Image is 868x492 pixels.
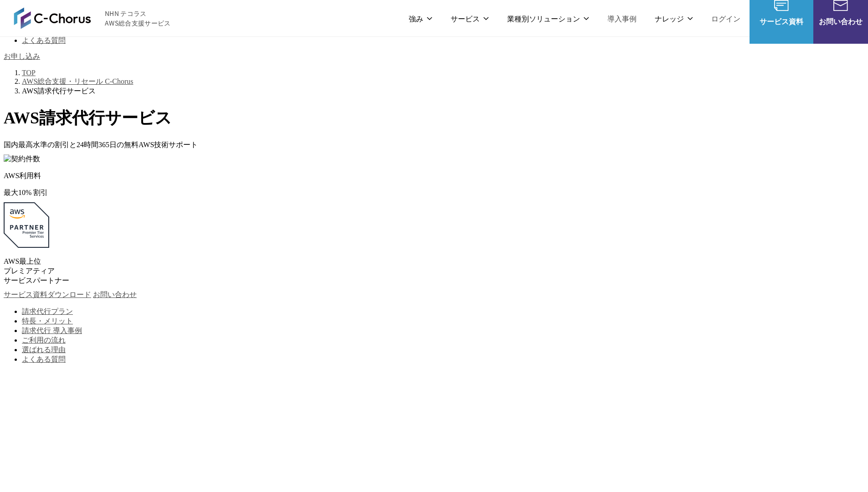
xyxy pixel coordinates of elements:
[655,13,693,24] p: ナレッジ
[750,15,813,27] span: サービス資料
[22,69,36,77] a: TOP
[22,317,73,325] a: 特長・メリット
[607,13,637,24] a: 導入事例
[4,109,172,127] span: AWS請求代行サービス
[14,7,171,29] a: AWS総合支援サービス C-Chorus NHN テコラスAWS総合支援サービス
[22,307,73,315] a: 請求代行プラン
[4,140,864,150] p: 国内最高水準の割引と 24時間365日の無料AWS技術サポート
[22,355,66,363] a: よくある質問
[22,87,96,95] span: AWS請求代行サービス
[4,50,40,61] a: お申し込み
[507,13,589,24] p: 業種別ソリューション
[22,346,66,354] a: 選ばれる理由
[4,189,18,196] span: 最大
[451,13,489,24] p: サービス
[409,13,432,24] p: 強み
[22,36,66,44] a: よくある質問
[22,327,82,334] a: 請求代行 導入事例
[18,189,26,196] span: 10
[813,15,868,27] span: お問い合わせ
[93,291,137,298] a: お問い合わせ
[105,9,171,28] span: NHN テコラス AWS総合支援サービス
[22,336,66,344] a: ご利用の流れ
[4,154,40,164] img: 契約件数
[4,369,113,424] img: 三菱地所
[14,7,91,29] img: AWS総合支援サービス C-Chorus
[711,13,740,24] a: ログイン
[22,77,134,85] a: AWS総合支援・リセール C-Chorus
[4,202,49,248] img: AWSプレミアティアサービスパートナー
[4,257,864,286] p: AWS最上位 プレミアティア サービスパートナー
[4,291,91,298] a: サービス資料ダウンロード
[4,171,864,181] p: AWS利用料
[4,188,864,198] p: % 割引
